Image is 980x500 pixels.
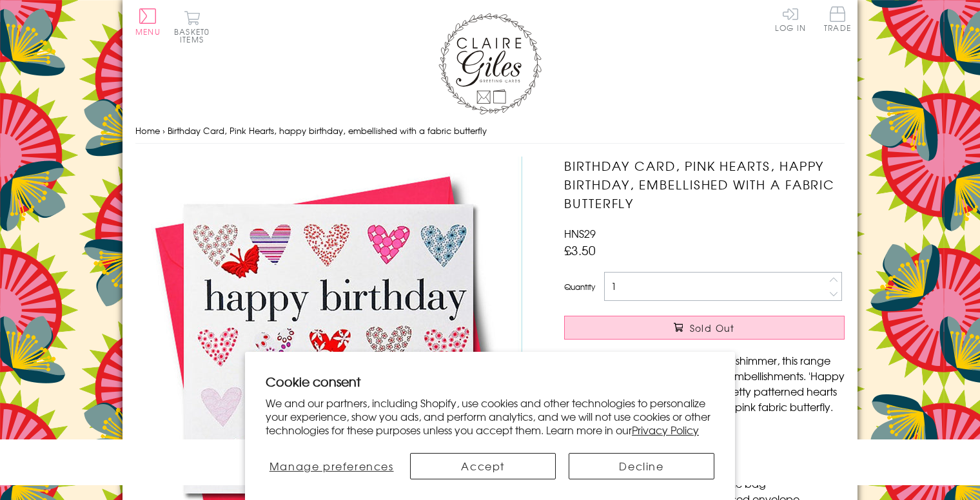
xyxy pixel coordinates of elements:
[690,322,735,334] span: Sold Out
[564,157,845,212] h1: Birthday Card, Pink Hearts, happy birthday, embellished with a fabric butterfly
[564,241,596,259] span: £3.50
[135,26,161,37] span: Menu
[180,26,210,45] span: 0 items
[564,226,596,241] span: HNS29
[135,124,160,137] a: Home
[410,453,556,479] button: Accept
[269,458,394,474] span: Manage preferences
[824,6,851,32] span: Trade
[569,453,714,479] button: Decline
[438,13,542,115] img: Claire Giles Greetings Cards
[564,281,595,293] label: Quantity
[564,316,845,340] button: Sold Out
[135,8,161,35] button: Menu
[135,118,845,144] nav: breadcrumbs
[162,124,165,137] span: ›
[632,422,699,438] a: Privacy Policy
[174,10,210,43] button: Basket0 items
[775,6,806,32] a: Log In
[266,372,714,390] h2: Cookie consent
[824,6,851,34] a: Trade
[266,453,397,479] button: Manage preferences
[266,396,714,436] p: We and our partners, including Shopify, use cookies and other technologies to personalize your ex...
[168,124,487,137] span: Birthday Card, Pink Hearts, happy birthday, embellished with a fabric butterfly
